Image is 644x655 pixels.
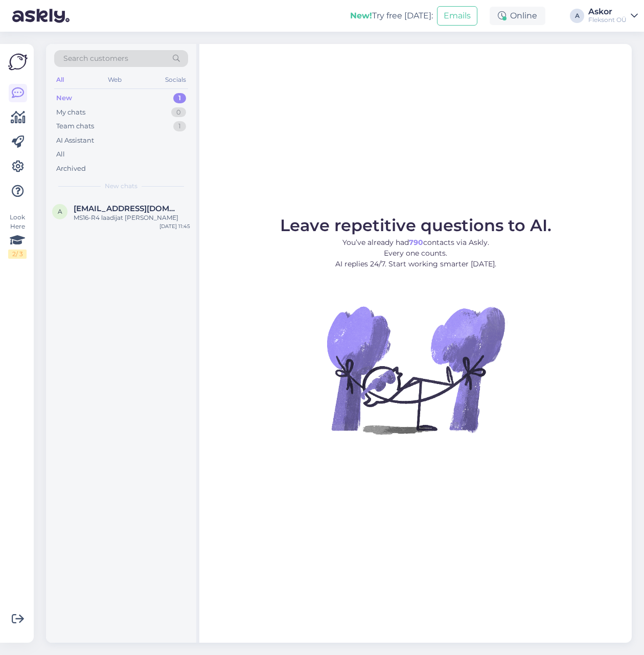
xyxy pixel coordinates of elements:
[159,222,190,230] div: [DATE] 11:45
[163,73,188,86] div: Socials
[74,213,190,222] div: MS16-R4 laadijat [PERSON_NAME]
[106,73,124,86] div: Web
[588,16,627,24] div: Fleksont OÜ
[8,250,27,259] div: 2 / 3
[437,6,477,26] button: Emails
[56,164,86,174] div: Archived
[56,107,85,118] div: My chats
[570,9,584,23] div: A
[105,182,137,191] span: New chats
[8,52,28,72] img: Askly Logo
[56,93,72,103] div: New
[56,149,65,160] div: All
[490,7,545,25] div: Online
[588,8,638,24] a: AskorFleksont OÜ
[324,278,508,462] img: No Chat active
[280,237,551,269] p: You’ve already had contacts via Askly. Every one counts. AI replies 24/7. Start working smarter [...
[58,208,62,215] span: a
[56,121,94,131] div: Team chats
[54,73,66,86] div: All
[173,93,186,103] div: 1
[173,121,186,131] div: 1
[280,215,551,235] span: Leave repetitive questions to AI.
[8,213,27,259] div: Look Here
[56,135,94,146] div: AI Assistant
[350,11,372,20] b: New!
[409,238,423,247] b: 790
[74,204,180,213] span: ahti.avloi@mail.ee
[63,53,128,64] span: Search customers
[171,107,186,118] div: 0
[350,10,433,22] div: Try free [DATE]:
[588,8,627,16] div: Askor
